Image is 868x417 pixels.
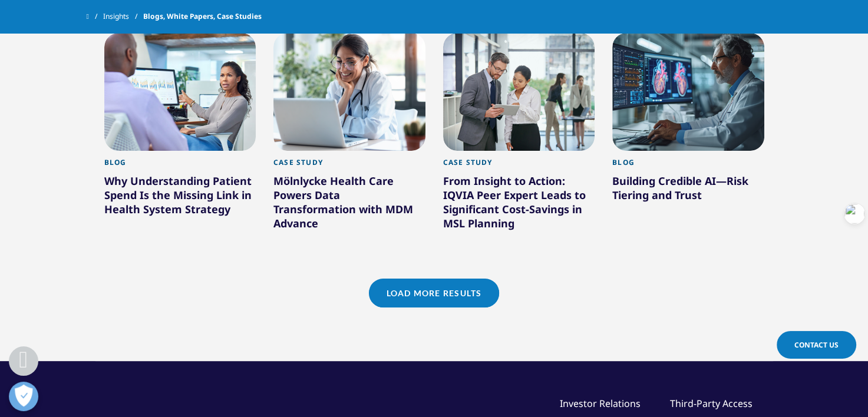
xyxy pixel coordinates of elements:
[103,6,143,27] a: Insights
[104,158,256,174] div: Blog
[612,158,764,174] div: Blog
[273,174,425,235] div: Mölnlycke Health Care Powers Data Transformation with MDM Advance
[143,6,262,27] span: Blogs, White Papers, Case Studies
[670,397,753,410] a: Third-Party Access
[443,174,595,235] div: From Insight to Action: IQVIA Peer Expert Leads to Significant Cost-Savings in MSL Planning
[104,151,256,247] a: Blog Why Understanding Patient Spend Is the Missing Link in Health System Strategy
[369,279,499,307] a: Load More Results
[794,340,839,350] span: Contact Us
[443,158,595,174] div: Case Study
[273,151,425,261] a: Case Study Mölnlycke Health Care Powers Data Transformation with MDM Advance
[612,174,764,207] div: Building Credible AI—Risk Tiering and Trust
[9,382,38,411] button: 打开偏好
[777,331,856,359] a: Contact Us
[612,151,764,233] a: Blog Building Credible AI—Risk Tiering and Trust
[443,151,595,261] a: Case Study From Insight to Action: IQVIA Peer Expert Leads to Significant Cost-Savings in MSL Pla...
[104,174,256,221] div: Why Understanding Patient Spend Is the Missing Link in Health System Strategy
[560,397,641,410] a: Investor Relations
[273,158,425,174] div: Case Study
